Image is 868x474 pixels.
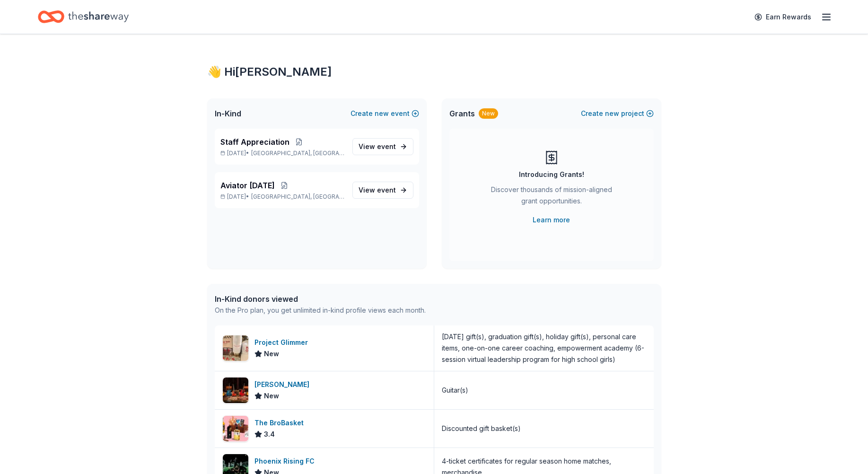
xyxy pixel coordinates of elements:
[442,423,521,434] div: Discounted gift basket(s)
[533,214,570,226] a: Learn more
[359,141,396,152] span: View
[223,416,248,441] img: Image for The BroBasket
[487,184,616,211] div: Discover thousands of mission-aligned grant opportunities.
[352,138,413,155] a: View event
[605,108,619,119] span: new
[442,331,646,365] div: [DATE] gift(s), graduation gift(s), holiday gift(s), personal care items, one-on-one career coach...
[375,108,389,119] span: new
[254,417,307,429] div: The BroBasket
[449,108,475,119] span: Grants
[207,64,661,79] div: 👋 Hi [PERSON_NAME]
[264,390,279,402] span: New
[377,186,396,194] span: event
[220,136,289,148] span: Staff Appreciation
[251,149,344,157] span: [GEOGRAPHIC_DATA], [GEOGRAPHIC_DATA]
[220,193,345,201] p: [DATE] •
[519,169,584,180] div: Introducing Grants!
[220,149,345,157] p: [DATE] •
[264,429,275,440] span: 3.4
[359,184,396,196] span: View
[377,142,396,150] span: event
[215,293,426,305] div: In-Kind donors viewed
[223,377,248,403] img: Image for Gibson
[251,193,344,201] span: [GEOGRAPHIC_DATA], [GEOGRAPHIC_DATA]
[479,108,498,119] div: New
[220,180,275,191] span: Aviator [DATE]
[223,335,248,361] img: Image for Project Glimmer
[351,108,419,119] button: Createnewevent
[254,456,318,467] div: Phoenix Rising FC
[749,9,817,26] a: Earn Rewards
[254,379,313,390] div: [PERSON_NAME]
[215,108,241,119] span: In-Kind
[442,385,468,396] div: Guitar(s)
[254,337,312,348] div: Project Glimmer
[352,182,413,199] a: View event
[264,348,279,360] span: New
[215,305,426,316] div: On the Pro plan, you get unlimited in-kind profile views each month.
[581,108,654,119] button: Createnewproject
[38,6,129,28] a: Home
